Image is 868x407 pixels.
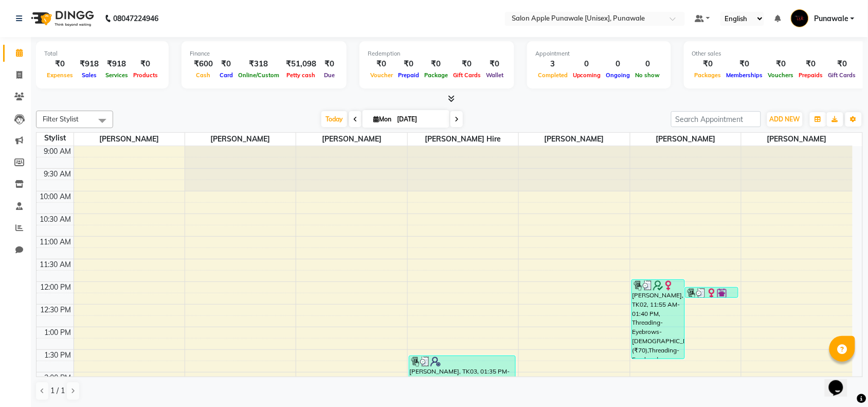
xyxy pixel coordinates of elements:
div: ₹0 [826,58,859,70]
span: Prepaids [797,72,826,79]
div: ₹0 [368,58,395,70]
input: 2025-09-01 [394,112,445,127]
div: 3 [535,58,570,70]
div: 11:00 AM [38,237,74,247]
div: 12:30 PM [39,305,74,315]
div: ₹918 [103,58,131,70]
input: Search Appointment [671,111,761,127]
div: ₹918 [76,58,103,70]
div: ₹0 [217,58,236,70]
div: ₹0 [395,58,422,70]
span: Services [103,72,131,79]
span: [PERSON_NAME] [185,133,296,146]
span: Voucher [368,72,395,79]
span: Memberships [724,72,766,79]
span: Expenses [44,72,76,79]
span: Punawale [814,13,848,24]
div: 9:30 AM [42,169,74,180]
img: logo [26,4,97,33]
div: ₹0 [422,58,450,70]
div: ₹318 [236,58,282,70]
span: [PERSON_NAME] Hire [408,133,518,146]
div: Total [44,49,160,58]
span: Vouchers [766,72,797,79]
span: Today [321,111,347,127]
span: Ongoing [604,72,633,79]
span: Mon [371,115,394,123]
div: ₹0 [131,58,160,70]
div: 9:00 AM [42,146,74,157]
span: Card [217,72,236,79]
iframe: chat widget [825,366,858,397]
div: [PERSON_NAME], TK01, 12:05 PM-12:20 PM, Threading-Eyebrows-[DEMOGRAPHIC_DATA] (₹70) [685,288,738,297]
span: Due [321,72,337,79]
div: ₹600 [190,58,217,70]
span: Sales [79,72,99,79]
span: Package [422,72,450,79]
div: 10:00 AM [38,191,74,202]
div: ₹0 [766,58,797,70]
div: 11:30 AM [38,259,74,270]
div: 10:30 AM [38,214,74,225]
span: Prepaid [395,72,422,79]
span: Products [131,72,160,79]
span: ADD NEW [770,115,800,123]
span: 1 / 1 [50,385,65,396]
div: [PERSON_NAME], TK03, 01:35 PM-02:15 PM, Hair Cut-Hair Cut-[DEMOGRAPHIC_DATA] (₹200) [409,356,515,385]
b: 08047224946 [113,4,158,33]
div: 0 [633,58,663,70]
span: Completed [535,72,570,79]
div: Finance [190,49,338,58]
div: Redemption [368,49,506,58]
div: ₹0 [797,58,826,70]
div: 0 [570,58,604,70]
span: Gift Cards [826,72,859,79]
span: Packages [692,72,724,79]
div: ₹51,098 [282,58,320,70]
span: Filter Stylist [43,115,79,123]
div: 2:00 PM [43,373,74,383]
div: Appointment [535,49,663,58]
div: [PERSON_NAME], TK02, 11:55 AM-01:40 PM, Threading-Eyebrows-[DEMOGRAPHIC_DATA] (₹70),Threading-For... [632,280,684,359]
span: Petty cash [284,72,318,79]
button: ADD NEW [767,112,803,127]
span: [PERSON_NAME] [742,133,853,146]
span: [PERSON_NAME] [519,133,629,146]
div: Stylist [37,133,74,144]
div: ₹0 [724,58,766,70]
span: Online/Custom [236,72,282,79]
div: ₹0 [450,58,483,70]
span: No show [633,72,663,79]
div: ₹0 [692,58,724,70]
div: 1:00 PM [43,327,74,338]
div: 12:00 PM [39,282,74,293]
span: Upcoming [570,72,604,79]
div: 1:30 PM [43,350,74,361]
div: ₹0 [320,58,338,70]
span: Cash [194,72,213,79]
div: Other sales [692,49,859,58]
span: Gift Cards [450,72,483,79]
div: 0 [604,58,633,70]
div: ₹0 [44,58,76,70]
div: ₹0 [483,58,506,70]
img: Punawale [791,9,809,27]
span: [PERSON_NAME] [630,133,741,146]
span: [PERSON_NAME] [296,133,407,146]
span: Wallet [483,72,506,79]
span: [PERSON_NAME] [74,133,185,146]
